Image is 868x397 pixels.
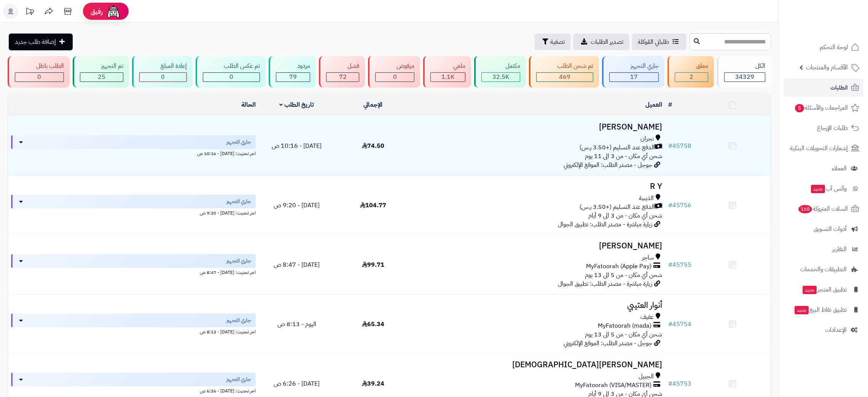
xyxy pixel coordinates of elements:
div: اخر تحديث: [DATE] - 10:16 ص [11,149,256,157]
div: الكل [724,62,765,70]
span: نجران [640,134,654,143]
span: طلباتي المُوكلة [638,37,669,46]
span: جاري التجهيز [226,138,251,146]
span: رفيق [91,7,103,16]
div: 0 [203,73,260,82]
a: #45756 [668,201,691,210]
h3: R Y [414,182,662,191]
span: إشعارات التحويلات البنكية [790,143,848,154]
div: 72 [326,73,359,82]
span: 104.77 [360,201,386,210]
a: #45755 [668,260,691,269]
span: 0 [37,72,41,82]
a: #45754 [668,320,691,329]
a: مكتمل 32.5K [473,56,527,88]
a: تم التجهيز 25 [71,56,131,88]
div: تم شحن الطلب [536,62,594,70]
span: شحن أي مكان - من 3 الى 11 يوم [585,152,662,161]
span: عفيف [640,313,654,322]
span: [DATE] - 10:16 ص [272,141,322,150]
span: التطبيقات والخدمات [800,264,847,275]
a: تصدير الطلبات [573,34,629,50]
div: اخر تحديث: [DATE] - 6:26 ص [11,386,256,394]
a: لوحة التحكم [784,38,863,56]
div: 32536 [482,73,520,82]
span: وآتس آب [810,183,847,194]
span: 0 [229,72,233,82]
span: # [668,379,672,388]
a: تطبيق المتجرجديد [784,280,863,299]
span: المراجعات والأسئلة [794,102,848,113]
span: 99.71 [362,260,384,269]
span: إضافة طلب جديد [15,37,56,46]
span: الطلبات [830,82,848,93]
img: ai-face.png [106,4,121,19]
div: 2 [675,73,708,82]
div: 17 [610,73,658,82]
a: إعادة المبلغ 0 [131,56,194,88]
span: الأقسام والمنتجات [806,62,848,73]
a: تطبيق نقاط البيعجديد [784,301,863,319]
span: شحن أي مكان - من 5 الى 13 يوم [585,271,662,280]
span: 72 [339,72,347,82]
span: العملاء [832,163,847,174]
div: مردود [276,62,310,70]
a: الإجمالي [363,100,382,109]
div: 469 [537,73,593,82]
span: طلبات الإرجاع [817,123,848,133]
a: الطلب باطل 0 [6,56,71,88]
span: السلات المتروكة [798,203,848,214]
span: 0 [161,72,165,82]
span: 32.5K [492,72,509,82]
div: إعادة المبلغ [139,62,187,70]
a: وآتس آبجديد [784,179,863,198]
a: مرفوض 0 [366,56,422,88]
span: MyFatoorah (mada) [598,322,651,330]
a: طلباتي المُوكلة [632,34,686,50]
a: العملاء [784,159,863,178]
span: زيارة مباشرة - مصدر الطلب: تطبيق الجوال [558,279,652,288]
a: # [668,100,672,109]
a: التقارير [784,240,863,258]
span: جديد [795,306,809,314]
a: أدوات التسويق [784,220,863,238]
span: شحن أي مكان - من 5 الى 13 يوم [585,330,662,339]
span: MyFatoorah (VISA/MASTER) [575,381,651,390]
a: إشعارات التحويلات البنكية [784,139,863,157]
div: 25 [80,73,123,82]
span: 39.24 [362,379,384,388]
div: اخر تحديث: [DATE] - 9:20 ص [11,208,256,216]
span: تطبيق المتجر [802,284,847,295]
div: تم عكس الطلب [203,62,260,70]
a: تاريخ الطلب [279,100,314,109]
span: شحن أي مكان - من 3 الى 9 أيام [588,211,662,220]
span: جاري التجهيز [226,376,251,383]
span: التقارير [832,244,847,255]
div: 0 [140,73,186,82]
a: إضافة طلب جديد [9,34,73,50]
span: # [668,141,672,150]
span: الدفع عند التسليم (+3.50 ر.س) [580,143,655,152]
a: جاري التجهيز 17 [600,56,666,88]
div: جاري التجهيز [609,62,659,70]
span: 34329 [735,72,754,82]
a: الإعدادات [784,321,863,339]
span: جاري التجهيز [226,317,251,324]
a: المراجعات والأسئلة5 [784,99,863,117]
a: الكل34329 [715,56,772,88]
h3: أنوار العتيبي [414,301,662,310]
a: الحالة [241,100,256,109]
span: جاري التجهيز [226,257,251,265]
span: جوجل - مصدر الطلب: الموقع الإلكتروني [564,339,652,348]
span: 168 [798,205,812,213]
h3: [PERSON_NAME] [414,123,662,131]
span: زيارة مباشرة - مصدر الطلب: تطبيق الجوال [558,220,652,229]
span: أدوات التسويق [814,224,847,234]
span: 2 [690,72,693,82]
div: 1129 [431,73,465,82]
a: الطلبات [784,78,863,97]
span: لوحة التحكم [820,42,848,53]
div: مكتمل [481,62,520,70]
button: تصفية [534,34,571,50]
a: معلق 2 [666,56,715,88]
